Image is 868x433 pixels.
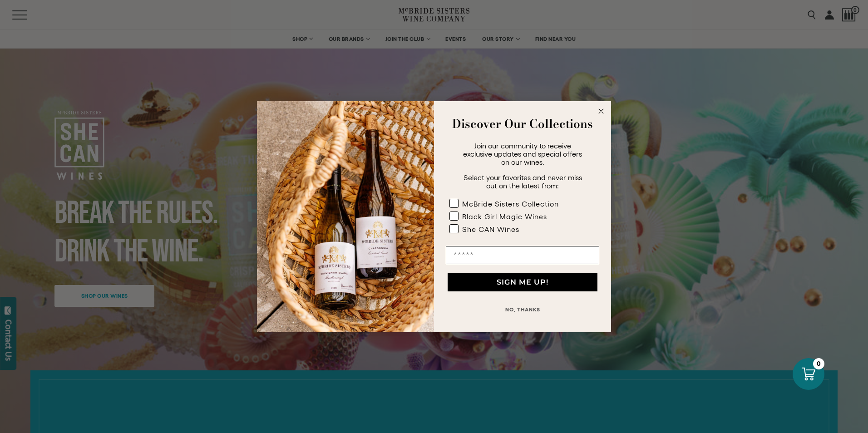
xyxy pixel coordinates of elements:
input: Email [446,246,599,264]
div: McBride Sisters Collection [462,200,559,208]
div: She CAN Wines [462,225,519,233]
div: Black Girl Magic Wines [462,212,547,221]
span: Select your favorites and never miss out on the latest from: [464,173,582,190]
span: Join our community to receive exclusive updates and special offers on our wines. [463,142,582,166]
img: 42653730-7e35-4af7-a99d-12bf478283cf.jpeg [257,101,434,332]
button: NO, THANKS [446,300,599,319]
button: SIGN ME UP! [448,273,597,291]
div: 0 [813,358,824,369]
strong: Discover Our Collections [452,115,593,133]
button: Close dialog [596,106,607,117]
